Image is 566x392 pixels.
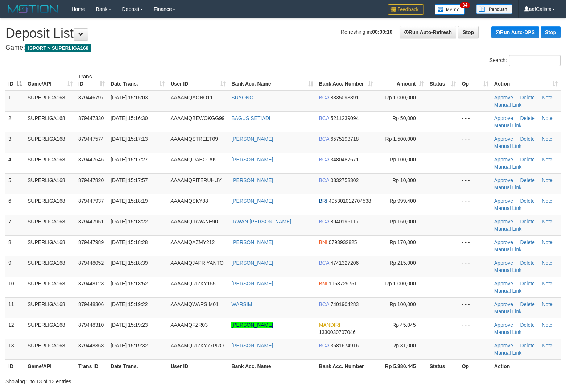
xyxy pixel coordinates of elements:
[5,44,561,51] h4: Game:
[542,219,553,224] a: Note
[494,185,522,190] a: Manual Link
[5,215,25,235] td: 7
[170,239,215,245] span: AAAAMQAZMY212
[170,322,208,328] span: AAAAMQFZR03
[389,239,416,245] span: Rp 170,000
[170,136,218,142] span: AAAAMQSTREET09
[111,301,148,307] span: [DATE] 15:19:22
[330,260,359,266] span: Copy 4741327206 to clipboard
[231,322,273,328] a: [PERSON_NAME]
[400,26,456,38] a: Run Auto-Refresh
[494,301,513,307] a: Approve
[542,301,553,307] a: Note
[459,256,491,277] td: - - -
[319,157,329,162] span: BCA
[78,239,104,245] span: 879447989
[5,173,25,194] td: 5
[459,297,491,318] td: - - -
[489,55,561,66] label: Search:
[319,177,329,183] span: BCA
[319,219,329,224] span: BCA
[542,260,553,266] a: Note
[392,115,416,121] span: Rp 50,000
[389,198,416,204] span: Rp 999,400
[459,339,491,359] td: - - -
[494,239,513,245] a: Approve
[341,29,392,35] span: Refreshing in:
[542,198,553,204] a: Note
[542,343,553,348] a: Note
[319,329,356,335] span: Copy 1330030707046 to clipboard
[476,4,512,14] img: panduan.png
[170,177,222,183] span: AAAAMQPITERUHUY
[491,70,561,91] th: Action: activate to sort column ascending
[111,343,148,348] span: [DATE] 15:19:32
[316,359,376,373] th: Bank Acc. Number
[520,136,534,142] a: Delete
[494,95,513,100] a: Approve
[376,359,427,373] th: Rp 5.380.445
[78,157,104,162] span: 879447646
[231,301,252,307] a: WARSIM
[111,95,148,100] span: [DATE] 15:15:03
[25,173,75,194] td: SUPERLIGA168
[5,359,25,373] th: ID
[228,359,316,373] th: Bank Acc. Name
[231,157,273,162] a: [PERSON_NAME]
[459,173,491,194] td: - - -
[494,198,513,204] a: Approve
[494,226,522,232] a: Manual Link
[385,95,416,100] span: Rp 1,000,000
[25,256,75,277] td: SUPERLIGA168
[494,329,522,335] a: Manual Link
[25,339,75,359] td: SUPERLIGA168
[389,157,416,162] span: Rp 100,000
[78,177,104,183] span: 879447820
[170,115,224,121] span: AAAAMQBEWOKGG99
[330,95,359,100] span: Copy 8335093891 to clipboard
[25,111,75,132] td: SUPERLIGA168
[520,301,534,307] a: Delete
[111,219,148,224] span: [DATE] 15:18:22
[494,157,513,162] a: Approve
[542,177,553,183] a: Note
[427,70,459,91] th: Status: activate to sort column ascending
[459,359,491,373] th: Op
[5,256,25,277] td: 9
[520,343,534,348] a: Delete
[231,260,273,266] a: [PERSON_NAME]
[231,281,273,286] a: [PERSON_NAME]
[330,343,359,348] span: Copy 3681674916 to clipboard
[520,198,534,204] a: Delete
[5,277,25,297] td: 10
[25,194,75,215] td: SUPERLIGA168
[494,267,522,273] a: Manual Link
[319,281,327,286] span: BNI
[542,157,553,162] a: Note
[494,164,522,170] a: Manual Link
[460,2,470,8] span: 34
[389,219,416,224] span: Rp 160,000
[78,322,104,328] span: 879448310
[330,115,359,121] span: Copy 5211239094 to clipboard
[5,70,25,91] th: ID: activate to sort column descending
[427,359,459,373] th: Status
[458,26,479,38] a: Stop
[385,136,416,142] span: Rp 1,500,000
[494,260,513,266] a: Approve
[75,359,108,373] th: Trans ID
[542,322,553,328] a: Note
[231,177,273,183] a: [PERSON_NAME]
[5,339,25,359] td: 13
[319,260,329,266] span: BCA
[494,205,522,211] a: Manual Link
[5,194,25,215] td: 6
[494,288,522,294] a: Manual Link
[78,219,104,224] span: 879447951
[108,70,168,91] th: Date Trans.: activate to sort column ascending
[329,239,357,245] span: Copy 0793932825 to clipboard
[111,239,148,245] span: [DATE] 15:18:28
[494,322,513,328] a: Approve
[111,281,148,286] span: [DATE] 15:18:52
[520,281,534,286] a: Delete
